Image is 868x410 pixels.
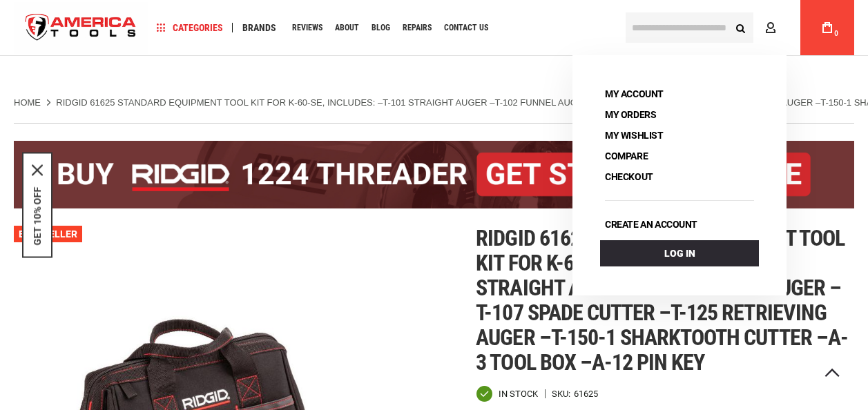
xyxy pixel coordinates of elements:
[552,389,574,398] strong: SKU
[236,19,282,37] a: Brands
[329,19,365,37] a: About
[157,23,223,32] span: Categories
[674,367,868,410] iframe: LiveChat chat widget
[438,19,494,37] a: Contact Us
[600,215,702,234] a: Create an account
[499,389,538,398] span: In stock
[476,225,847,375] span: Ridgid 61625 standard equipment tool kit for k-60-se, includes: –t-101 straight auger –t-102 funn...
[292,23,322,32] span: Reviews
[600,240,759,266] a: Log In
[600,105,661,124] a: My Orders
[32,187,43,246] button: GET 10% OFF
[476,385,538,402] div: Availability
[14,2,148,54] a: store logo
[600,167,658,186] a: Checkout
[32,165,43,176] button: Close
[14,97,41,109] a: Home
[14,2,148,54] img: America Tools
[32,165,43,176] svg: close icon
[151,19,229,37] a: Categories
[14,141,854,208] img: BOGO: Buy the RIDGID® 1224 Threader (26092), get the 92467 200A Stand FREE!
[365,19,396,37] a: Blog
[444,23,488,32] span: Contact Us
[242,23,276,32] span: Brands
[727,14,753,41] button: Search
[600,146,653,166] a: Compare
[335,23,359,32] span: About
[396,19,438,37] a: Repairs
[600,126,668,145] a: My Wishlist
[403,23,432,32] span: Repairs
[834,30,838,37] span: 0
[600,84,668,104] a: My Account
[372,23,390,32] span: Blog
[574,389,598,398] div: 61625
[286,19,329,37] a: Reviews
